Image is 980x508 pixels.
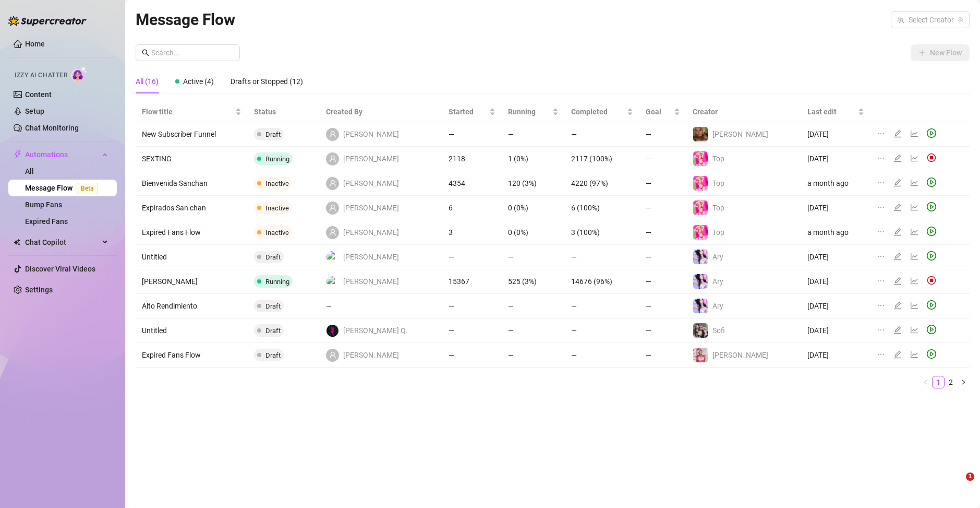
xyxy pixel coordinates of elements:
[877,179,885,187] span: ellipsis
[927,325,936,334] span: play-circle
[508,106,550,117] span: Running
[693,176,708,191] img: Top
[693,127,708,141] img: 𝙈𝘼𝙍𝘾𝙀𝙇𝘼
[265,204,289,212] span: Inactive
[14,239,20,246] img: Chat Copilot
[502,318,565,343] td: —
[639,318,687,343] td: —
[712,155,724,163] span: Top
[686,102,801,122] th: Creator
[712,277,723,286] span: Ary
[927,300,936,310] span: play-circle
[945,376,957,388] a: 2
[565,102,639,122] th: Completed
[933,376,944,388] a: 1
[910,301,918,310] span: line-chart
[136,122,248,147] td: New Subscriber Funnel
[639,171,687,196] td: —
[71,66,88,81] img: AI Chatter
[893,154,902,162] span: edit
[231,76,303,87] div: Drafts or Stopped (12)
[877,203,885,211] span: ellipsis
[442,343,502,368] td: —
[712,204,724,212] span: Top
[136,76,159,87] div: All (16)
[25,40,45,48] a: Home
[151,47,234,58] input: Search...
[877,129,885,138] span: ellipsis
[502,102,565,122] th: Running
[712,253,723,261] span: Ary
[893,129,902,138] span: edit
[329,229,336,236] span: user
[565,245,639,269] td: —
[265,229,289,237] span: Inactive
[927,251,936,261] span: play-circle
[565,220,639,245] td: 3 (100%)
[639,196,687,220] td: —
[877,252,885,261] span: ellipsis
[25,217,68,226] a: Expired Fans
[565,269,639,294] td: 14676 (96%)
[693,225,708,240] img: Top
[877,301,885,310] span: ellipsis
[343,276,399,287] span: [PERSON_NAME]
[442,171,502,196] td: 4354
[565,343,639,368] td: —
[801,294,871,318] td: [DATE]
[801,102,871,122] th: Last edit
[442,269,502,294] td: 15367
[801,220,871,245] td: a month ago
[910,252,918,261] span: line-chart
[25,90,52,99] a: Content
[136,343,248,368] td: Expired Fans Flow
[265,253,281,261] span: Draft
[329,180,336,187] span: user
[639,102,687,122] th: Goal
[801,147,871,171] td: [DATE]
[326,325,338,337] img: Giancarlo Quesada Esquivel
[320,294,442,318] td: —
[320,102,442,122] th: Created By
[919,376,932,388] button: left
[136,196,248,220] td: Expirados San chan
[932,376,945,388] li: 1
[693,151,708,166] img: Top
[329,351,336,359] span: user
[442,318,502,343] td: —
[927,178,936,187] span: play-circle
[502,171,565,196] td: 120 (3%)
[136,147,248,171] td: SEXTING
[893,228,902,236] span: edit
[442,220,502,245] td: 3
[639,147,687,171] td: —
[502,220,565,245] td: 0 (0%)
[442,122,502,147] td: —
[25,265,95,273] a: Discover Viral Videos
[877,154,885,162] span: ellipsis
[639,343,687,368] td: —
[442,102,502,122] th: Started
[565,147,639,171] td: 2117 (100%)
[25,286,53,294] a: Settings
[877,326,885,334] span: ellipsis
[910,203,918,211] span: line-chart
[136,102,248,122] th: Flow title
[502,245,565,269] td: —
[15,70,67,80] span: Izzy AI Chatter
[265,278,289,286] span: Running
[25,200,62,209] a: Bump Fans
[265,327,281,335] span: Draft
[442,196,502,220] td: 6
[893,326,902,334] span: edit
[877,277,885,285] span: ellipsis
[265,131,281,138] span: Draft
[801,122,871,147] td: [DATE]
[693,323,708,338] img: Sofi
[910,228,918,236] span: line-chart
[25,107,44,115] a: Setup
[893,179,902,187] span: edit
[712,179,724,187] span: Top
[343,128,399,140] span: [PERSON_NAME]
[329,155,336,162] span: user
